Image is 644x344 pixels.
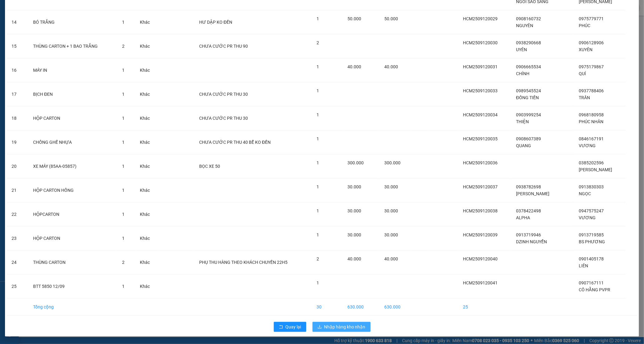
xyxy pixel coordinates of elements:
span: CÔ HẰNG PVPR [579,287,610,292]
td: 17 [7,82,28,106]
span: [PERSON_NAME] [579,167,612,172]
td: HỘP CARTON HỒNG [28,178,117,202]
span: BỌC XE 50 [199,164,220,169]
button: downloadNhập hàng kho nhận [312,322,371,332]
button: rollbackQuay lại [274,322,306,332]
span: 0975179867 [579,64,604,69]
span: 0947575247 [579,208,604,213]
span: 1 [317,64,319,69]
span: 30.000 [384,184,398,189]
span: CHƯA CƯỚC PR THU 30 [199,116,248,121]
td: BỊCH ĐEN [28,82,117,106]
span: 1 [122,236,125,241]
span: 50.000 [384,16,398,21]
td: Khác [135,130,159,154]
span: 0903999254 [516,112,541,117]
span: HƯ DẬP KO ĐỀN [199,20,232,25]
td: Khác [135,274,159,298]
span: 0906128906 [579,40,604,45]
span: 1 [317,280,319,285]
span: 40.000 [384,64,398,69]
td: HỘP CARTON [28,106,117,130]
span: VƯƠNG [579,215,596,220]
span: NGUYÊN [516,23,533,28]
span: 1 [317,112,319,117]
span: QUÍ [579,71,586,76]
span: TRÂN [579,95,590,100]
span: 0913830303 [579,184,604,189]
span: HCM2509120040 [463,256,498,261]
span: 0938290668 [516,40,541,45]
td: CHỒNG GHẾ NHỰA [28,130,117,154]
span: 0968180958 [579,112,604,117]
span: [PERSON_NAME] [516,191,549,196]
td: BTT 5850 12/09 [28,274,117,298]
span: CHƯA CƯỚC PR THU 40 BỂ KO ĐỀN [199,140,271,145]
span: CHƯA CƯỚC PR THU 30 [199,92,248,97]
span: 1 [317,160,319,165]
span: 1 [317,232,319,237]
span: DZINH NGUYỄN [516,239,547,244]
td: 25 [458,298,511,316]
span: Nhập hàng kho nhận [324,323,366,330]
span: 0913719946 [516,232,541,237]
td: BÓ TRẮNG [28,10,117,34]
span: 30.000 [384,208,398,213]
span: HCM2509120035 [463,136,498,141]
span: 1 [122,116,125,121]
span: HCM2509120029 [463,16,498,21]
span: HCM2509120039 [463,232,498,237]
td: 24 [7,250,28,274]
span: 0913719585 [579,232,604,237]
span: 0906665534 [516,64,541,69]
span: 0385202596 [579,160,604,165]
span: HCM2509120034 [463,112,498,117]
span: ĐỒNG TIẾN [516,95,539,100]
td: HỘP CARTON [28,226,117,250]
td: 15 [7,34,28,58]
span: CHÍNH [516,71,529,76]
span: 40.000 [347,256,361,261]
span: 0907167111 [579,280,604,285]
td: Khác [135,250,159,274]
span: 2 [317,40,319,45]
td: Khác [135,178,159,202]
span: 1 [122,164,125,169]
td: HỘPCARTON [28,202,117,226]
span: ALPHA [516,215,530,220]
span: HCM2509120033 [463,88,498,93]
span: HCM2509120036 [463,160,498,165]
td: 21 [7,178,28,202]
span: 1 [317,16,319,21]
td: Khác [135,58,159,82]
span: THIỆN [516,119,529,124]
span: QUANG [516,143,531,148]
span: 0846167191 [579,136,604,141]
span: LIÊN [579,263,588,268]
span: 0937788406 [579,88,604,93]
span: PHÚC [579,23,590,28]
td: Khác [135,10,159,34]
span: 0378422498 [516,208,541,213]
td: Tổng cộng [28,298,117,316]
span: 0901405178 [579,256,604,261]
span: 30.000 [384,232,398,237]
span: HCM2509120030 [463,40,498,45]
td: 630.000 [379,298,410,316]
span: NGỌC [579,191,591,196]
td: XE MÁY (85AA-05857) [28,154,117,178]
span: 0908607389 [516,136,541,141]
span: 1 [122,140,125,145]
td: Khác [135,226,159,250]
span: 0975779771 [579,16,604,21]
span: 0989545524 [516,88,541,93]
span: BS PHƯƠNG [579,239,605,244]
td: Khác [135,106,159,130]
td: 16 [7,58,28,82]
td: 19 [7,130,28,154]
span: Quay lại [286,323,301,330]
span: HCM2509120031 [463,64,498,69]
td: MÁY IN [28,58,117,82]
td: Khác [135,82,159,106]
span: HCM2509120038 [463,208,498,213]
